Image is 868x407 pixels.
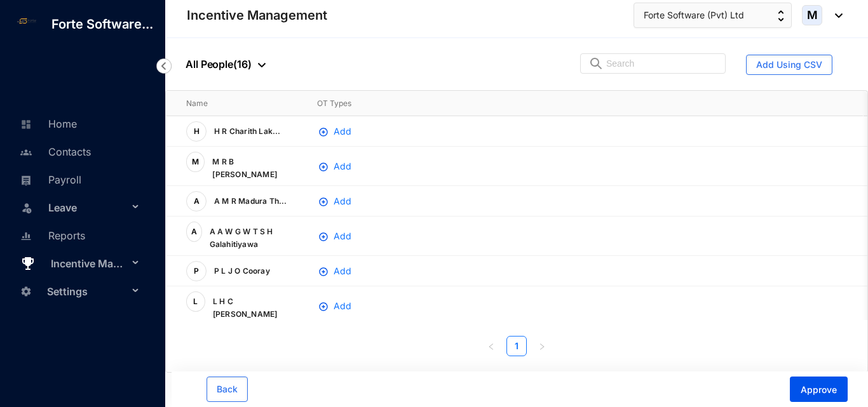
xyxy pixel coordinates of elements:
img: plus [318,162,329,172]
img: payroll-unselected.b590312f920e76f0c668.svg [20,175,32,186]
img: dropdown-black.8e83cc76930a90b1a4fdb6d089b7bf3a.svg [829,13,843,18]
button: Back [207,377,248,402]
img: nav-icon-left.19a07721e4dec06a274f6d07517f07b7.svg [156,58,172,74]
p: P L J O Cooray [207,261,275,281]
p: Incentive Management [187,6,327,24]
span: Add [334,159,351,173]
th: OT Types [297,91,864,116]
img: people-unselected.118708e94b43a90eceab.svg [20,147,32,158]
span: H [194,128,200,135]
li: Next Page [532,336,552,356]
img: log [13,16,41,26]
span: M [807,10,818,21]
p: Forte Software... [41,15,163,33]
button: plusAdd [318,121,362,142]
span: Forte Software (Pvt) Ltd [644,8,744,22]
img: plus [318,302,329,312]
p: L H C [PERSON_NAME] [205,291,297,321]
p: M R B [PERSON_NAME] [205,152,297,181]
button: plusAdd [318,156,362,177]
span: Add [334,299,351,313]
p: All People ( 16 ) [186,57,266,72]
img: plus [318,127,329,137]
span: Settings [47,279,128,304]
th: Name [166,91,297,116]
span: Leave [48,195,128,220]
li: Home [10,109,150,137]
span: Add [334,124,351,138]
button: left [481,336,501,356]
img: up-down-arrow.74152d26bf9780fbf563ca9c90304185.svg [778,10,784,22]
img: leave-unselected.2934df6273408c3f84d9.svg [20,201,33,214]
span: right [538,343,546,350]
button: right [532,336,552,356]
img: home-unselected.a29eae3204392db15eaf.svg [20,119,32,130]
span: A [194,197,200,205]
span: Add [334,264,351,278]
span: Add [334,229,351,243]
button: Forte Software (Pvt) Ltd [634,3,792,28]
span: P [194,267,199,275]
img: plus [318,267,329,277]
img: settings-unselected.1febfda315e6e19643a1.svg [20,286,32,297]
span: Incentive Management [51,251,128,276]
span: M [192,158,199,166]
li: 1 [506,336,527,356]
img: plus [318,197,329,207]
li: Reports [10,221,150,249]
li: Payroll [10,165,150,193]
a: Home [17,117,77,130]
button: plusAdd [318,191,362,211]
img: dropdown-black.8e83cc76930a90b1a4fdb6d089b7bf3a.svg [258,63,266,67]
img: award.e76a0176fb7a59130eb9.svg [20,256,36,271]
span: left [487,343,495,350]
button: Add Using CSV [746,55,832,75]
span: Approve [801,384,837,396]
a: Contacts [17,145,91,158]
a: 1 [507,337,526,356]
input: Search [606,54,717,73]
span: Add Using CSV [756,58,822,71]
img: plus [318,232,329,242]
span: A [191,228,197,236]
button: plusAdd [318,296,362,316]
button: plusAdd [318,226,362,246]
button: plusAdd [318,261,362,281]
li: Previous Page [481,336,501,356]
span: H R Charith Lak... [214,126,281,136]
li: Contacts [10,137,150,165]
button: Approve [790,377,848,402]
span: L [193,298,198,305]
a: Payroll [17,173,81,186]
img: report-unselected.e6a6b4230fc7da01f883.svg [20,230,32,242]
span: Add [334,194,351,208]
img: search.8ce656024d3affaeffe32e5b30621cb7.svg [588,57,604,70]
a: Reports [17,229,85,242]
span: Back [217,383,238,396]
span: A M R Madura Th... [214,196,287,206]
p: A A W G W T S H Galahitiyawa [202,222,297,251]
